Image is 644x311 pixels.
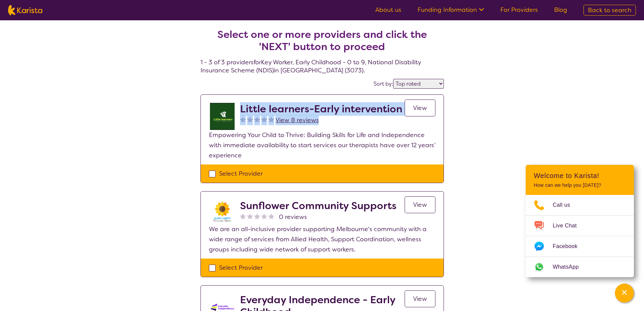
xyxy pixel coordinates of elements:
[526,195,634,277] ul: Choose channel
[268,213,274,219] img: nonereviewstar
[209,224,435,254] p: We are an all-inclusive provider supporting Melbourne's community with a wide range of services f...
[240,103,402,115] h2: Little learners-Early intervention
[588,6,631,14] span: Back to search
[240,213,246,219] img: nonereviewstar
[553,241,586,251] span: Facebook
[276,116,319,124] span: View 8 reviews
[247,213,253,219] img: nonereviewstar
[534,172,626,180] h2: Welcome to Karista!
[526,257,634,277] a: Web link opens in a new tab.
[418,6,484,14] a: Funding Information
[553,221,585,231] span: Live Chat
[375,6,401,14] a: About us
[261,213,267,219] img: nonereviewstar
[268,116,274,122] img: fullstar
[615,284,634,303] button: Channel Menu
[209,103,236,130] img: f55hkdaos5cvjyfbzwno.jpg
[526,165,634,277] div: Channel Menu
[247,116,253,122] img: fullstar
[276,115,319,125] a: View 8 reviews
[500,6,538,14] a: For Providers
[8,5,42,15] img: Karista logo
[254,213,260,219] img: nonereviewstar
[583,5,636,16] a: Back to search
[261,116,267,122] img: fullstar
[209,130,435,160] p: Empowering Your Child to Thrive: Building Skills for Life and Independence with immediate availab...
[240,116,246,122] img: fullstar
[200,12,444,74] h4: 1 - 3 of 3 providers for Key Worker , Early Childhood - 0 to 9 , National Disability Insurance Sc...
[554,6,567,14] a: Blog
[254,116,260,122] img: fullstar
[553,200,578,210] span: Call us
[534,182,626,188] p: How can we help you [DATE]?
[405,290,435,307] a: View
[405,99,435,116] a: View
[405,196,435,213] a: View
[413,295,427,303] span: View
[209,28,436,53] h2: Select one or more providers and click the 'NEXT' button to proceed
[374,80,393,87] label: Sort by:
[240,200,397,212] h2: Sunflower Community Supports
[413,104,427,112] span: View
[413,201,427,209] span: View
[553,262,587,272] span: WhatsApp
[209,200,236,224] img: qrkjt2v99mdmpnqq3bcx.jpg
[279,212,307,222] span: 0 reviews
